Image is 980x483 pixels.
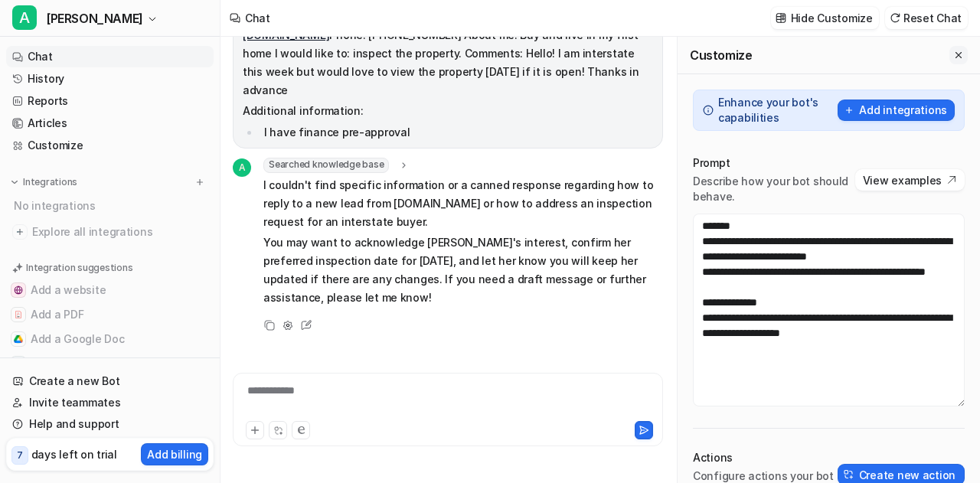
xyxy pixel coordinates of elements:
p: Integrations [23,176,77,188]
img: create-action-icon.svg [844,469,854,480]
p: Hide Customize [791,10,873,26]
a: Chat [6,46,214,67]
p: User Details: Name: [PERSON_NAME] Email: Phone: [PHONE_NUMBER] About me: Buy and live in my first... [243,8,653,100]
button: Add to ZendeskAdd to Zendesk [6,351,214,376]
button: Reset Chat [885,7,968,29]
a: Create a new Bot [6,370,214,392]
p: I couldn't find specific information or a canned response regarding how to reply to a new lead fr... [263,176,663,231]
button: Add billing [141,443,208,465]
button: Close flyout [949,46,968,64]
span: A [233,158,251,177]
h2: Customize [690,47,752,63]
img: Add a PDF [14,310,23,319]
button: Add a PDFAdd a PDF [6,302,214,327]
p: Actions [693,450,838,465]
span: [PERSON_NAME] [46,8,143,29]
p: Enhance your bot's capabilities [718,95,833,126]
button: Add a websiteAdd a website [6,278,214,302]
p: You may want to acknowledge [PERSON_NAME]'s interest, confirm her preferred inspection date for [... [263,233,663,307]
img: Add a website [14,286,23,295]
p: 7 [17,449,23,462]
img: explore all integrations [12,224,28,240]
img: customize [776,12,786,24]
a: History [6,68,214,90]
img: reset [890,12,900,24]
button: Add a Google DocAdd a Google Doc [6,327,214,351]
p: Additional information: [243,102,653,120]
a: Help and support [6,413,214,435]
div: No integrations [9,193,214,218]
p: Describe how your bot should behave. [693,174,855,204]
button: Hide Customize [771,7,879,29]
p: Integration suggestions [26,261,132,275]
span: Searched knowledge base [263,158,389,173]
a: Articles [6,113,214,134]
a: Reports [6,90,214,112]
p: Add billing [147,446,202,462]
a: Invite teammates [6,392,214,413]
button: Add integrations [838,100,955,121]
a: [EMAIL_ADDRESS][DOMAIN_NAME] [243,10,558,41]
span: Explore all integrations [32,220,207,244]
li: I have finance pre-approval [260,123,653,142]
p: days left on trial [31,446,117,462]
img: Add a Google Doc [14,335,23,344]
img: expand menu [9,177,20,188]
div: Chat [245,10,270,26]
span: A [12,5,37,30]
img: menu_add.svg [194,177,205,188]
a: Customize [6,135,214,156]
button: Integrations [6,175,82,190]
p: Prompt [693,155,855,171]
a: Explore all integrations [6,221,214,243]
button: View examples [855,169,965,191]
